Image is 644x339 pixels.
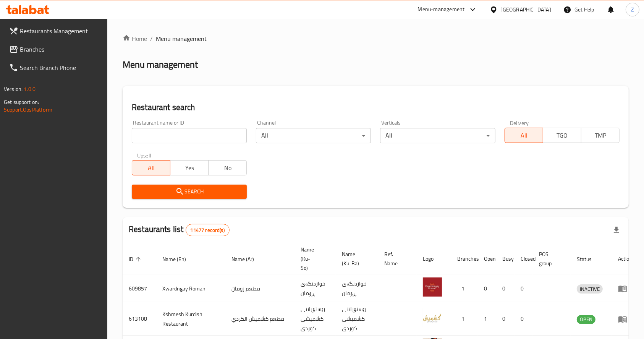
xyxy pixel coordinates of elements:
[451,275,478,302] td: 1
[546,130,578,141] span: TGO
[301,245,327,272] span: Name (Ku-So)
[3,58,108,77] a: Search Branch Phone
[631,5,634,14] span: Z
[173,162,205,174] span: Yes
[501,5,551,14] div: [GEOGRAPHIC_DATA]
[607,221,626,239] div: Export file
[129,255,143,264] span: ID
[156,302,225,336] td: Kshmesh Kurdish Restaurant
[577,285,603,294] span: INACTIVE
[123,302,156,336] td: 613108
[135,162,167,174] span: All
[336,302,378,336] td: رێستۆرانتی کشمیشى كوردى
[123,58,198,71] h2: Menu management
[496,275,515,302] td: 0
[508,130,540,141] span: All
[380,128,495,143] div: All
[20,63,102,72] span: Search Branch Phone
[138,187,241,196] span: Search
[505,128,543,143] button: All
[478,243,496,275] th: Open
[156,34,207,43] span: Menu management
[618,284,632,293] div: Menu
[496,302,515,336] td: 0
[225,275,294,302] td: مطعم رومان
[384,250,408,268] span: Ref. Name
[132,160,170,175] button: All
[170,160,209,175] button: Yes
[612,243,638,275] th: Action
[212,162,244,174] span: No
[543,128,581,143] button: TGO
[515,302,533,336] td: 0
[129,224,230,236] h2: Restaurants list
[208,160,247,175] button: No
[123,34,629,43] nav: breadcrumb
[24,84,36,94] span: 1.0.0
[4,84,23,94] span: Version:
[156,275,225,302] td: Xwardngay Roman
[510,120,529,125] label: Delivery
[132,128,247,143] input: Search for restaurant name or ID..
[496,243,515,275] th: Busy
[20,26,102,36] span: Restaurants Management
[132,102,620,113] h2: Restaurant search
[515,243,533,275] th: Closed
[618,315,632,324] div: Menu
[336,275,378,302] td: خواردنگەی ڕۆمان
[577,284,603,294] div: INACTIVE
[423,308,442,327] img: Kshmesh Kurdish Restaurant
[225,302,294,336] td: مطعم كشميش الكردي
[584,130,616,141] span: TMP
[342,250,369,268] span: Name (Ku-Ba)
[137,152,151,158] label: Upsell
[417,243,451,275] th: Logo
[123,275,156,302] td: 609857
[577,315,595,324] span: OPEN
[186,227,229,234] span: 11477 record(s)
[4,97,39,107] span: Get support on:
[478,275,496,302] td: 0
[256,128,371,143] div: All
[577,255,602,264] span: Status
[3,22,108,40] a: Restaurants Management
[451,302,478,336] td: 1
[231,255,264,264] span: Name (Ar)
[3,40,108,58] a: Branches
[515,275,533,302] td: 0
[186,224,230,236] div: Total records count
[294,275,336,302] td: خواردنگەی ڕۆمان
[418,5,465,14] div: Menu-management
[150,34,153,43] li: /
[451,243,478,275] th: Branches
[581,128,620,143] button: TMP
[20,45,102,54] span: Branches
[4,105,52,115] a: Support.OpsPlatform
[294,302,336,336] td: رێستۆرانتی کشمیشى كوردى
[123,34,147,43] a: Home
[478,302,496,336] td: 1
[132,185,247,199] button: Search
[423,277,442,297] img: Xwardngay Roman
[162,255,196,264] span: Name (En)
[539,250,561,268] span: POS group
